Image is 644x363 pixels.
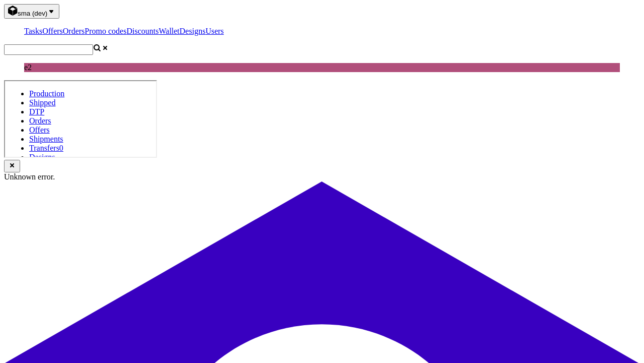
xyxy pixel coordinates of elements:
[85,27,126,35] a: Promo codes
[24,63,58,71] a: Transfers0
[24,63,620,72] figcaption: e2
[24,27,42,35] a: Tasks
[4,172,640,181] div: Unknown error.
[180,27,206,35] a: Designs
[126,27,158,35] a: Discounts
[24,26,39,35] a: DTP
[63,27,85,35] a: Orders
[4,4,59,19] button: sma (dev)
[205,27,223,35] a: Users
[24,44,45,53] a: Offers
[24,17,50,26] a: Shipped
[18,10,47,17] span: sma (dev)
[54,63,58,71] span: 0
[24,35,46,44] a: Orders
[24,72,50,80] a: Designs
[158,27,179,35] a: Wallet
[24,8,59,17] a: Production
[24,53,58,62] a: Shipments
[42,27,63,35] a: Offers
